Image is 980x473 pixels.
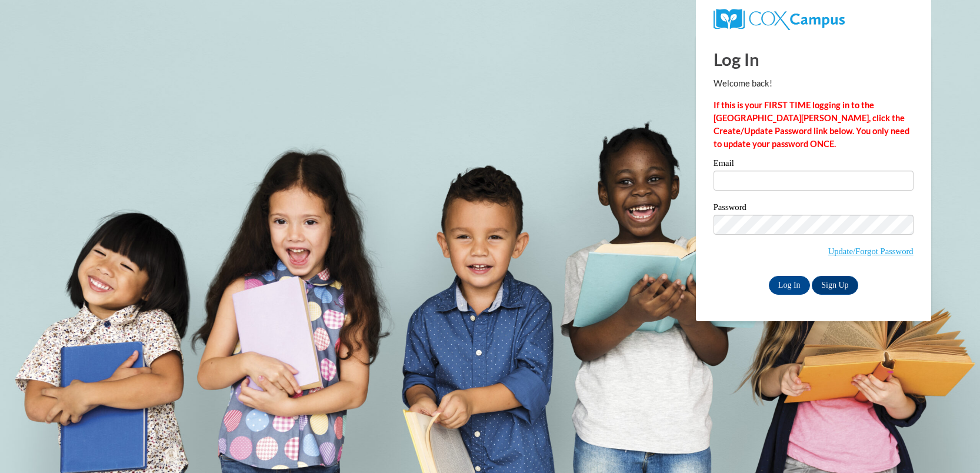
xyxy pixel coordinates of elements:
h1: Log In [714,47,914,71]
img: COX Campus [714,9,845,30]
label: Password [714,203,914,215]
a: COX Campus [714,14,845,24]
a: Sign Up [812,276,858,295]
p: Welcome back! [714,77,914,90]
input: Log In [769,276,810,295]
a: Update/Forgot Password [828,247,914,256]
strong: If this is your FIRST TIME logging in to the [GEOGRAPHIC_DATA][PERSON_NAME], click the Create/Upd... [714,100,909,149]
label: Email [714,159,914,171]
